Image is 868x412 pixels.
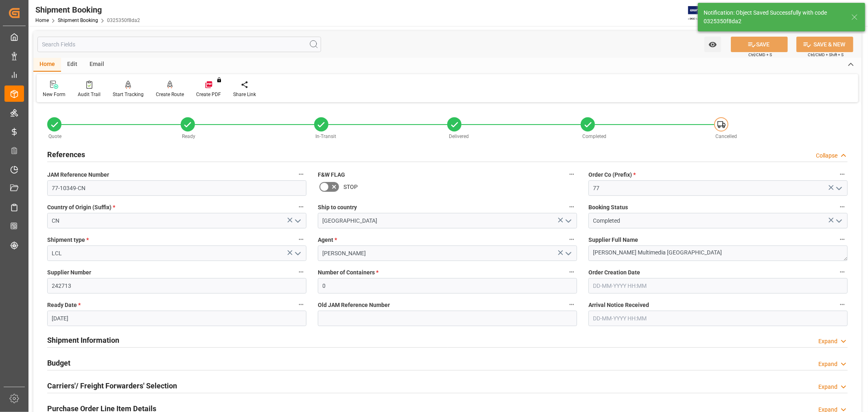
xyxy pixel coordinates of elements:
[748,52,772,58] span: Ctrl/CMD + S
[61,58,83,72] div: Edit
[818,360,837,368] div: Expand
[582,134,606,139] span: Completed
[58,18,98,23] a: Shipment Booking
[156,91,184,98] div: Create Route
[588,311,848,326] input: DD-MM-YYYY HH:MM
[837,169,848,180] button: Order Co (Prefix) *
[833,215,845,227] button: open menu
[566,169,577,180] button: F&W FLAG
[816,151,837,160] div: Collapse
[296,202,306,212] button: Country of Origin (Suffix) *
[182,134,195,139] span: Ready
[47,311,306,326] input: DD-MM-YYYY
[233,91,256,98] div: Share Link
[78,91,101,98] div: Audit Trail
[37,37,321,52] input: Search Fields
[47,335,119,346] h2: Shipment Information
[315,134,336,139] span: In-Transit
[588,171,636,179] span: Order Co (Prefix)
[83,58,110,72] div: Email
[47,380,177,391] h2: Carriers'/ Freight Forwarders' Selection
[837,234,848,245] button: Supplier Full Name
[49,134,62,139] span: Quote
[47,149,85,160] h2: References
[688,6,716,20] img: Exertis%20JAM%20-%20Email%20Logo.jpg_1722504956.jpg
[818,383,837,391] div: Expand
[318,236,337,244] span: Agent
[318,301,390,309] span: Old JAM Reference Number
[296,234,306,245] button: Shipment type *
[562,247,574,260] button: open menu
[833,182,845,195] button: open menu
[47,171,109,179] span: JAM Reference Number
[588,301,649,309] span: Arrival Notice Received
[704,37,721,52] button: open menu
[343,183,358,191] span: STOP
[562,215,574,227] button: open menu
[47,236,89,244] span: Shipment type
[588,278,848,294] input: DD-MM-YYYY HH:MM
[566,234,577,245] button: Agent *
[716,134,737,139] span: Cancelled
[296,169,306,180] button: JAM Reference Number
[33,58,61,72] div: Home
[588,236,638,244] span: Supplier Full Name
[296,267,306,277] button: Supplier Number
[808,52,844,58] span: Ctrl/CMD + Shift + S
[566,299,577,310] button: Old JAM Reference Number
[291,247,304,260] button: open menu
[43,91,66,98] div: New Form
[837,267,848,277] button: Order Creation Date
[47,203,115,212] span: Country of Origin (Suffix)
[47,213,306,228] input: Type to search/select
[318,171,345,179] span: F&W FLAG
[35,18,49,23] a: Home
[837,202,848,212] button: Booking Status
[318,268,378,277] span: Number of Containers
[818,337,837,346] div: Expand
[837,299,848,310] button: Arrival Notice Received
[566,202,577,212] button: Ship to country
[47,268,91,277] span: Supplier Number
[796,37,853,52] button: SAVE & NEW
[35,4,140,16] div: Shipment Booking
[291,215,304,227] button: open menu
[47,301,81,309] span: Ready Date
[296,299,306,310] button: Ready Date *
[113,91,144,98] div: Start Tracking
[449,134,469,139] span: Delivered
[588,245,848,261] textarea: [PERSON_NAME] Multimedia [GEOGRAPHIC_DATA]
[318,203,357,212] span: Ship to country
[588,203,628,212] span: Booking Status
[47,357,70,368] h2: Budget
[588,268,640,277] span: Order Creation Date
[731,37,788,52] button: SAVE
[704,9,844,26] div: Notification: Object Saved Successfully with code 0325350f8da2
[566,267,577,277] button: Number of Containers *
